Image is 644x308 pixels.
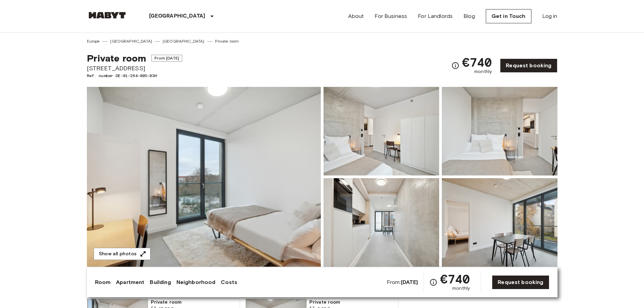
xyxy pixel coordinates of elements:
[474,68,492,75] span: monthly
[442,87,557,175] img: Picture of unit DE-01-264-005-03H
[463,12,475,20] a: Blog
[375,12,407,20] a: For Business
[440,273,470,285] span: €740
[149,12,206,20] p: [GEOGRAPHIC_DATA]
[150,278,171,286] a: Building
[462,56,492,68] span: €740
[451,62,459,70] svg: Check cost overview for full price breakdown. Please note that discounts apply to new joiners onl...
[324,178,439,267] img: Picture of unit DE-01-264-005-03H
[452,285,470,292] span: monthly
[95,278,111,286] a: Room
[87,38,100,44] a: Europe
[215,38,239,44] a: Private room
[387,279,418,286] span: From:
[348,12,364,20] a: About
[486,9,531,23] a: Get in Touch
[87,52,146,64] span: Private room
[442,178,557,267] img: Picture of unit DE-01-264-005-03H
[401,279,418,285] b: [DATE]
[94,248,150,260] button: Show all photos
[309,299,396,306] span: Private room
[542,12,557,20] a: Log in
[163,38,205,44] a: [GEOGRAPHIC_DATA]
[418,12,453,20] a: For Landlords
[110,38,152,44] a: [GEOGRAPHIC_DATA]
[87,87,321,267] img: Marketing picture of unit DE-01-264-005-03H
[116,278,144,286] a: Apartment
[324,87,439,175] img: Picture of unit DE-01-264-005-03H
[500,58,557,73] a: Request booking
[176,278,216,286] a: Neighborhood
[87,73,182,79] span: Ref. number DE-01-264-005-03H
[87,64,182,73] span: [STREET_ADDRESS]
[221,278,237,286] a: Costs
[87,12,127,19] img: Habyt
[151,299,237,306] span: Private room
[151,55,182,62] span: From [DATE]
[492,275,549,289] a: Request booking
[429,278,437,286] svg: Check cost overview for full price breakdown. Please note that discounts apply to new joiners onl...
